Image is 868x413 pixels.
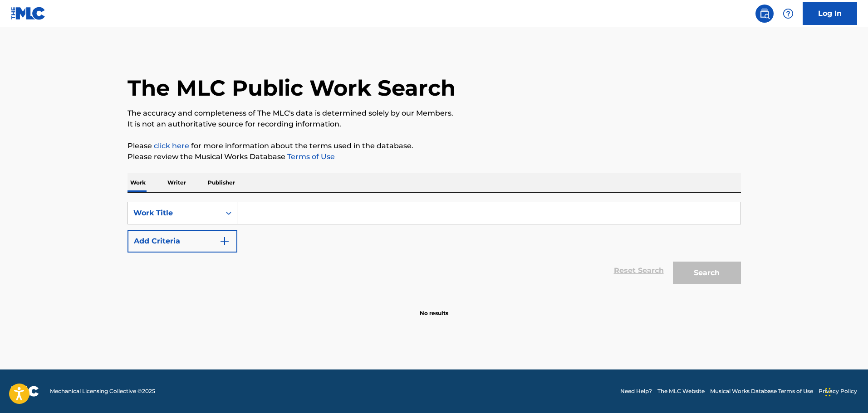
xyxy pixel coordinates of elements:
[783,8,794,19] img: help
[205,173,238,192] p: Publisher
[11,386,39,397] img: logo
[657,387,705,395] a: The MLC Website
[128,202,741,289] form: Search Form
[825,379,831,406] div: Drag
[620,387,652,395] a: Need Help?
[128,119,741,130] p: It is not an authoritative source for recording information.
[11,7,46,20] img: MLC Logo
[154,141,189,150] a: click here
[759,8,770,19] img: search
[128,141,741,151] p: Please for more information about the terms used in the database.
[803,2,857,25] a: Log In
[128,108,741,119] p: The accuracy and completeness of The MLC's data is determined solely by our Members.
[420,298,448,317] p: No results
[755,5,774,23] a: Public Search
[128,151,741,162] p: Please review the Musical Works Database
[128,230,237,253] button: Add Criteria
[128,74,456,102] h1: The MLC Public Work Search
[128,173,148,192] p: Work
[819,387,857,395] a: Privacy Policy
[779,5,797,23] div: Help
[710,387,813,395] a: Musical Works Database Terms of Use
[285,152,335,161] a: Terms of Use
[219,236,230,247] img: 9d2ae6d4665cec9f34b9.svg
[823,369,868,413] iframe: Chat Widget
[165,173,189,192] p: Writer
[50,387,155,395] span: Mechanical Licensing Collective © 2025
[133,208,215,219] div: Work Title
